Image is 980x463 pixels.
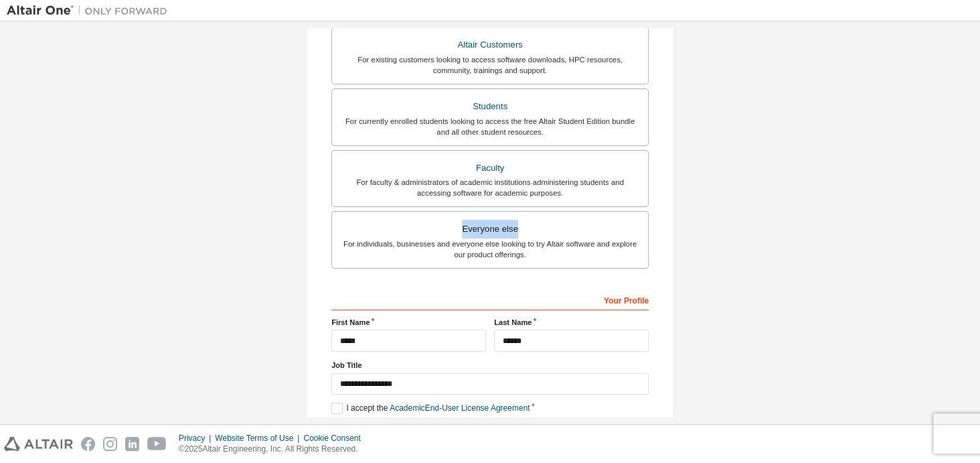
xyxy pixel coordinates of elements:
a: Academic End-User License Agreement [390,403,529,413]
label: First Name [331,317,486,328]
label: Last Name [494,317,649,328]
div: Students [340,97,640,116]
img: altair_logo.svg [4,437,73,451]
img: youtube.svg [147,437,167,451]
p: © 2025 Altair Engineering, Inc. All Rights Reserved. [179,444,369,455]
div: For currently enrolled students looking to access the free Altair Student Edition bundle and all ... [340,116,640,137]
img: facebook.svg [81,437,95,451]
div: Website Terms of Use [215,433,303,444]
div: For existing customers looking to access software downloads, HPC resources, community, trainings ... [340,54,640,76]
label: Job Title [331,360,649,371]
div: Your Profile [331,289,649,310]
label: I accept the [331,403,529,414]
div: Altair Customers [340,36,640,54]
div: Privacy [179,433,215,444]
div: Everyone else [340,220,640,239]
div: Faculty [340,159,640,178]
img: Altair One [7,4,174,17]
div: Cookie Consent [303,433,368,444]
div: For faculty & administrators of academic institutions administering students and accessing softwa... [340,177,640,198]
div: For individuals, businesses and everyone else looking to try Altair software and explore our prod... [340,239,640,260]
img: linkedin.svg [125,437,139,451]
img: instagram.svg [103,437,117,451]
